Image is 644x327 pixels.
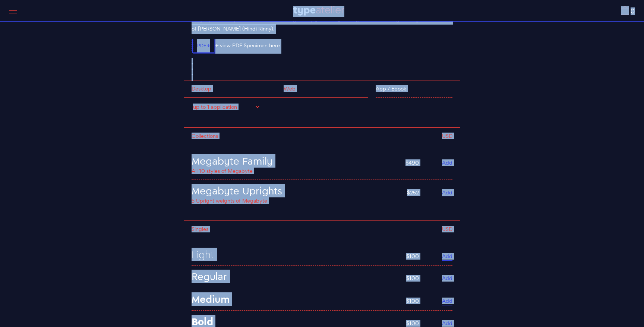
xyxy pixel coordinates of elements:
[192,166,398,174] div: All 10 styles of Megabyte
[192,316,399,327] div: Bold
[330,133,453,139] div: USD
[442,159,452,168] a: Add
[442,275,452,283] a: Add
[192,226,325,232] div: Singles
[442,253,452,261] a: Add
[276,80,368,98] div: Web
[368,80,460,98] div: App / Ebook
[192,196,400,204] div: 5 Upright weights of Megabyte
[406,298,419,304] span: $100
[407,189,419,196] span: $252
[192,249,399,260] div: Light
[442,189,452,197] a: Add
[406,253,419,260] span: $100
[192,294,399,305] div: Medium
[325,226,453,232] div: USD
[192,39,215,54] a: PDF ↓
[442,298,452,306] a: Add
[192,185,400,196] div: Megabyte Uprights
[184,80,276,98] div: Desktop
[621,6,635,15] a: 0
[406,275,419,282] span: $100
[192,271,399,282] div: Regular
[293,6,344,16] img: TA_Logo.svg
[192,39,452,54] p: ← view PDF Specimen here
[621,6,629,15] img: Cart_Icon.svg
[192,156,398,166] div: Megabyte Family
[405,159,419,166] span: $490
[192,15,452,34] p: Megabyte is ready to be put to work. Designed by [PERSON_NAME], metrics and engineering with the ...
[629,9,635,15] span: 0
[406,320,419,327] span: $100
[192,133,330,139] div: Collections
